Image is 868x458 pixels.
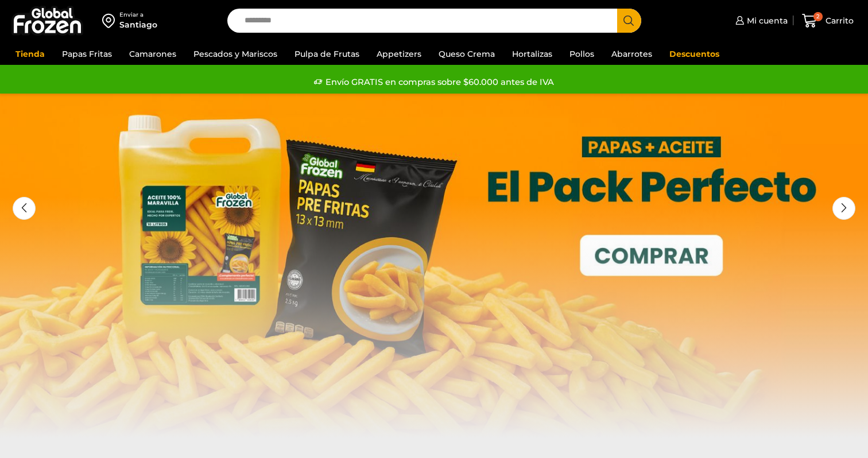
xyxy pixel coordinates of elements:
[56,43,118,65] a: Papas Fritas
[433,43,501,65] a: Queso Crema
[664,43,725,65] a: Descuentos
[813,12,823,21] span: 2
[188,43,283,65] a: Pescados y Mariscos
[617,9,641,33] button: Search button
[371,43,427,65] a: Appetizers
[733,9,788,32] a: Mi cuenta
[744,15,788,26] span: Mi cuenta
[823,15,854,26] span: Carrito
[119,11,157,19] div: Enviar a
[506,43,558,65] a: Hortalizas
[119,19,157,30] div: Santiago
[123,43,182,65] a: Camarones
[564,43,600,65] a: Pollos
[102,11,119,30] img: address-field-icon.svg
[10,43,51,65] a: Tienda
[799,7,857,34] a: 2 Carrito
[289,43,365,65] a: Pulpa de Frutas
[606,43,658,65] a: Abarrotes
